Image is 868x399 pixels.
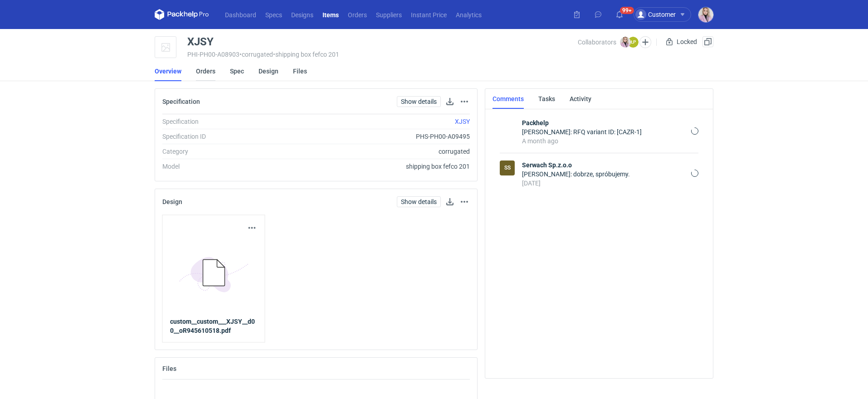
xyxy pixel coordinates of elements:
[459,96,470,107] button: Actions
[155,61,181,81] a: Overview
[455,118,470,125] a: XJSY
[162,198,182,205] h2: Design
[578,39,616,46] span: Collaborators
[500,118,515,133] div: Packhelp
[500,161,515,175] figcaption: SS
[273,51,339,58] span: • shipping box fefco 201
[635,9,676,20] div: Customer
[285,162,470,171] div: shipping box fefco 201
[628,37,639,48] figcaption: ŁP
[538,89,555,109] a: Tasks
[664,36,699,47] div: Locked
[258,61,278,81] a: Design
[155,9,209,20] svg: Packhelp Pro
[371,9,406,20] a: Suppliers
[230,61,244,81] a: Spec
[451,9,486,20] a: Analytics
[187,51,578,58] div: PHI-PH00-A08903
[397,196,441,207] a: Show details
[343,9,371,20] a: Orders
[444,196,455,207] button: Download design
[522,136,688,146] div: A month ago
[406,9,451,20] a: Instant Price
[261,9,287,20] a: Specs
[500,161,515,175] div: Serwach Sp.z.o.o
[620,37,631,48] img: Klaudia Wiśniewska
[285,147,470,156] div: corrugated
[698,7,713,22] img: Klaudia Wiśniewska
[162,162,285,171] div: Model
[459,196,470,207] button: Actions
[285,132,470,141] div: PHS-PH00-A09495
[170,318,255,334] strong: custom__custom___XJSY__d00__oR945610518.pdf
[522,170,688,179] div: [PERSON_NAME]: dobrze, spróbujemy.
[162,147,285,156] div: Category
[162,365,176,372] h2: Files
[247,223,258,234] button: Actions
[634,7,698,22] button: Customer
[493,89,524,109] a: Comments
[162,132,285,141] div: Specification ID
[522,127,688,136] div: [PERSON_NAME]: RFQ variant ID: [CAZR-1]
[522,161,688,170] strong: Serwach Sp.z.o.o
[239,51,273,58] span: • corrugated
[444,96,455,107] button: Download specification
[639,36,651,48] button: Edit collaborators
[187,36,214,47] div: XJSY
[287,9,318,20] a: Designs
[318,9,343,20] a: Items
[196,61,215,81] a: Orders
[170,317,258,335] a: custom__custom___XJSY__d00__oR945610518.pdf
[162,98,200,105] h2: Specification
[220,9,261,20] a: Dashboard
[397,96,441,107] a: Show details
[162,117,285,126] div: Specification
[522,118,688,127] strong: Packhelp
[570,89,591,109] a: Activity
[612,7,627,22] button: 99+
[702,36,713,47] button: Duplicate Item
[293,61,307,81] a: Files
[522,179,688,188] div: [DATE]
